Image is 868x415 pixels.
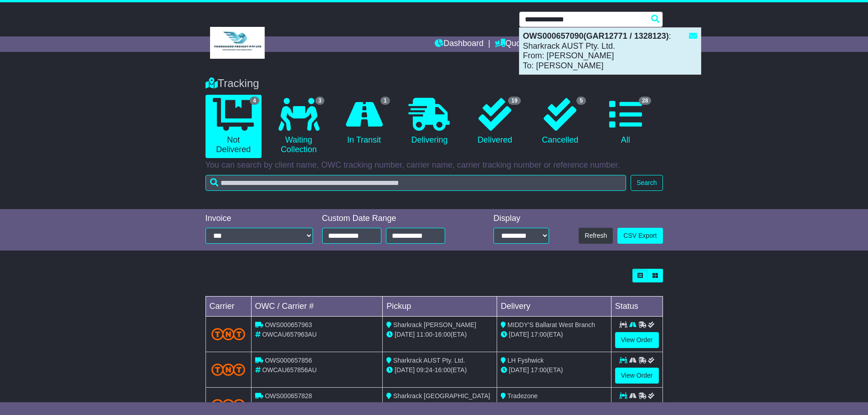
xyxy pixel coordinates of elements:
[205,214,313,224] div: Invoice
[519,28,701,74] div: : Sharkrack AUST Pty. Ltd. From: [PERSON_NAME] To: [PERSON_NAME]
[265,392,312,400] span: OWS000657828
[497,297,611,317] td: Delivery
[501,330,607,339] div: (ETA)
[380,97,390,105] span: 1
[401,95,457,149] a: Delivering
[395,331,415,338] span: [DATE]
[493,214,549,224] div: Display
[508,97,520,105] span: 19
[205,160,663,170] p: You can search by client name, OWC tracking number, carrier name, carrier tracking number or refe...
[508,357,544,364] span: LH Fyshwick
[383,297,497,317] td: Pickup
[639,97,651,105] span: 28
[393,392,490,400] span: Sharkrack [GEOGRAPHIC_DATA]
[495,36,549,52] a: Quote/Book
[315,97,325,105] span: 3
[631,175,663,191] button: Search
[322,214,468,224] div: Custom Date Range
[250,97,259,105] span: 4
[531,331,547,338] span: 17:00
[467,95,523,149] a: 19 Delivered
[509,331,529,338] span: [DATE]
[579,228,613,244] button: Refresh
[211,364,246,376] img: TNT_Domestic.png
[251,297,383,317] td: OWC / Carrier #
[416,366,432,374] span: 09:24
[509,366,529,374] span: [DATE]
[597,95,653,149] a: 28 All
[265,321,312,328] span: OWS000657963
[435,331,451,338] span: 16:00
[532,95,588,149] a: 5 Cancelled
[523,31,669,41] strong: OWS000657090(GAR12771 / 1328123)
[393,321,476,328] span: Sharkrack [PERSON_NAME]
[211,399,246,411] img: TNT_Domestic.png
[501,365,607,375] div: (ETA)
[508,321,595,328] span: MIDDY'S Ballarat West Branch
[265,357,312,364] span: OWS000657856
[501,401,607,410] div: (ETA)
[211,328,246,340] img: TNT_Domestic.png
[615,332,659,348] a: View Order
[336,95,392,149] a: 1 In Transit
[271,95,327,158] a: 3 Waiting Collection
[508,392,538,400] span: Tradezone
[416,331,432,338] span: 11:00
[262,366,317,374] span: OWCAU657856AU
[262,331,317,338] span: OWCAU657963AU
[617,228,663,244] a: CSV Export
[393,357,465,364] span: Sharkrack AUST Pty. Ltd.
[386,401,493,410] div: - (ETA)
[531,366,547,374] span: 17:00
[395,366,415,374] span: [DATE]
[201,77,668,90] div: Tracking
[615,368,659,384] a: View Order
[205,95,262,158] a: 4 Not Delivered
[435,36,483,52] a: Dashboard
[435,366,451,374] span: 16:00
[576,97,586,105] span: 5
[611,297,663,317] td: Status
[386,330,493,339] div: - (ETA)
[205,297,251,317] td: Carrier
[386,365,493,375] div: - (ETA)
